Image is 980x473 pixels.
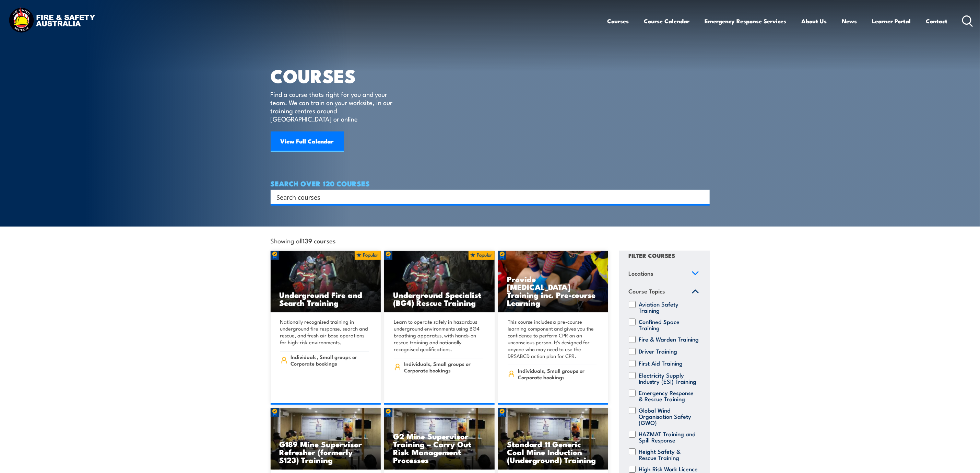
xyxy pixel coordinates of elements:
p: Find a course thats right for you and your team. We can train on your worksite, in our training c... [271,90,396,123]
label: Fire & Warden Training [639,336,699,343]
a: G2 Mine Supervisor Training – Carry Out Risk Management Processes [384,408,495,470]
input: Search input [277,192,695,202]
strong: 139 courses [303,236,336,245]
a: Courses [607,12,629,30]
a: View Full Calendar [271,131,344,152]
h3: Provide [MEDICAL_DATA] Training inc. Pre-course Learning [507,275,600,307]
label: Global Wind Organisation Safety (GWO) [639,407,699,426]
label: Emergency Response & Rescue Training [639,390,699,402]
a: About Us [802,12,827,30]
h4: FILTER COURSES [629,251,675,260]
label: Electricity Supply Industry (ESI) Training [639,372,699,384]
h3: G189 Mine Supervisor Refresher (formerly S123) Training [280,440,372,464]
span: Individuals, Small groups or Corporate bookings [291,354,369,367]
p: Learn to operate safely in hazardous underground environments using BG4 breathing apparatus, with... [394,318,483,353]
span: Course Topics [629,287,665,296]
img: Underground mine rescue [384,251,495,313]
h4: SEARCH OVER 120 COURSES [271,180,710,187]
img: Low Voltage Rescue and Provide CPR [498,251,609,313]
a: G189 Mine Supervisor Refresher (formerly S123) Training [271,408,381,470]
img: Standard 11 Generic Coal Mine Induction (Surface) TRAINING (1) [271,408,381,470]
p: Nationally recognised training in underground fire response, search and rescue, and fresh air bas... [280,318,369,346]
a: Locations [626,265,702,283]
a: Standard 11 Generic Coal Mine Induction (Underground) Training [498,408,609,470]
label: HAZMAT Training and Spill Response [639,431,699,443]
img: Standard 11 Generic Coal Mine Induction (Surface) TRAINING (1) [498,408,609,470]
h3: Underground Specialist (BG4) Rescue Training [393,291,486,307]
img: Underground mine rescue [271,251,381,313]
label: First Aid Training [639,360,683,367]
h3: Underground Fire and Search Training [280,291,372,307]
a: News [842,12,857,30]
form: Search form [278,192,696,202]
h3: G2 Mine Supervisor Training – Carry Out Risk Management Processes [393,432,486,464]
label: Confined Space Training [639,319,699,331]
a: Contact [926,12,948,30]
h1: COURSES [271,67,403,83]
label: Height Safety & Rescue Training [639,448,699,461]
label: Aviation Safety Training [639,301,699,313]
a: Course Topics [626,283,702,301]
span: Showing all [271,237,336,244]
a: Course Calendar [644,12,690,30]
span: Locations [629,269,654,278]
button: Search magnifier button [698,192,707,202]
a: Provide [MEDICAL_DATA] Training inc. Pre-course Learning [498,251,609,313]
a: Underground Specialist (BG4) Rescue Training [384,251,495,313]
h3: Standard 11 Generic Coal Mine Induction (Underground) Training [507,440,600,464]
span: Individuals, Small groups or Corporate bookings [518,367,597,380]
label: Driver Training [639,348,677,355]
p: This course includes a pre-course learning component and gives you the confidence to perform CPR ... [508,318,597,359]
a: Emergency Response Services [705,12,787,30]
span: Individuals, Small groups or Corporate bookings [404,360,483,373]
img: Standard 11 Generic Coal Mine Induction (Surface) TRAINING (1) [384,408,495,470]
a: Underground Fire and Search Training [271,251,381,313]
a: Learner Portal [872,12,911,30]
